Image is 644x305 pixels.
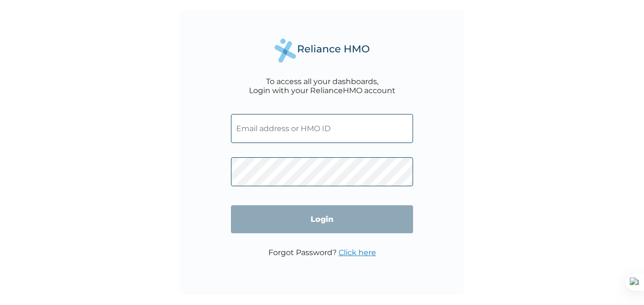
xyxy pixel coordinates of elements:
[339,248,376,257] a: Click here
[249,77,396,95] div: To access all your dashboards, Login with your RelianceHMO account
[231,114,413,143] input: Email address or HMO ID
[231,205,413,233] input: Login
[268,248,376,257] p: Forgot Password?
[275,38,369,63] img: Reliance Health's Logo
